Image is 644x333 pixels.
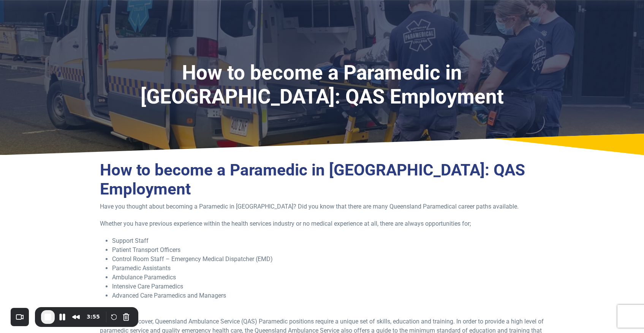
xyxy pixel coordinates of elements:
[126,61,518,109] h1: How to become a Paramedic in [GEOGRAPHIC_DATA]: QAS Employment
[112,245,544,255] li: Patient Transport Officers
[112,236,544,245] li: Support Staff
[112,291,544,300] li: Advanced Care Paramedics and Managers
[100,219,544,228] p: Whether you have previous experience within the health services industry or no medical experience...
[112,282,544,291] li: Intensive Care Paramedics
[112,264,544,273] li: Paramedic Assistants
[112,255,544,264] li: Control Room Staff – Emergency Medical Dispatcher (EMD)
[100,202,544,211] p: Have you thought about becoming a Paramedic in [GEOGRAPHIC_DATA]? Did you know that there are man...
[100,161,544,199] h3: How to become a Paramedic in [GEOGRAPHIC_DATA]: QAS Employment
[112,273,544,282] li: Ambulance Paramedics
